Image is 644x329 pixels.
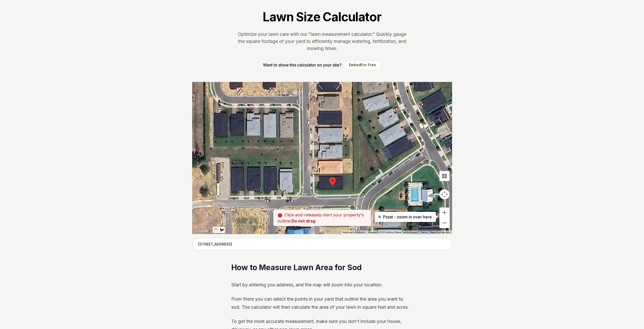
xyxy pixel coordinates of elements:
[291,218,315,223] strong: Do not drag
[285,212,318,217] span: Click-and-release
[379,214,432,220] p: Pssst - zoom in over here
[439,218,450,228] button: Zoom out
[361,63,376,67] span: For Free
[263,9,381,25] h1: Lawn Size Calculator
[231,263,413,273] h2: How to Measure Lawn Area for Sod
[344,60,381,70] button: EmbedFor Free
[430,231,451,234] a: Report a map error
[231,295,413,311] p: From there you can select the points in your yard that outline the area you want to sod. The calc...
[368,231,417,234] span: Imagery ©2025 Airbus, Maxar Technologies
[439,171,450,181] button: Tilt map
[273,210,371,226] p: to start your property's outline.
[193,228,210,234] a: Open this area in Google Maps (opens a new window)
[231,281,413,289] p: Start by entering you address, and the map will zoom into your location.
[193,228,210,234] img: Google
[219,227,225,233] button: Draw a shape
[237,31,407,52] p: Optimize your lawn care with our "lawn measurement calculator." Quickly gauge the square footage ...
[343,231,365,234] button: Keyboard shortcuts
[439,207,450,218] button: Zoom in
[263,62,342,68] p: Want to show this calculator on your site?
[439,189,450,199] button: Map camera controls
[213,227,219,233] button: Stop drawing
[192,238,452,251] input: Enter your address to get started
[420,231,427,234] a: Terms (opens in new tab)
